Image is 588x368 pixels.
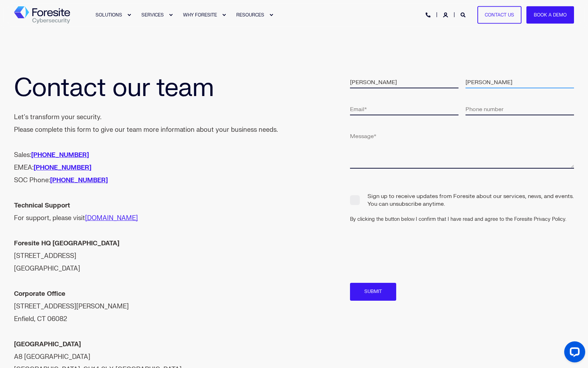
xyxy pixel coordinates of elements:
div: Let's transform your security. [14,111,278,124]
div: Expand RESOURCES [269,13,273,17]
input: Last Name* [465,75,574,88]
span: RESOURCES [236,12,264,18]
span: [STREET_ADDRESS][PERSON_NAME] Enfield, CT 06082 [14,302,129,323]
span: Sign up to receive updates from Foresite about our services, news, and events. You can unsubscrib... [350,192,574,208]
iframe: reCAPTCHA [350,241,440,262]
div: Expand SERVICES [169,13,173,17]
a: Login [443,12,449,18]
a: Open Search [461,12,467,18]
a: [PHONE_NUMBER] [34,164,91,172]
strong: Foresite HQ [GEOGRAPHIC_DATA] [14,239,119,247]
img: Foresite logo, a hexagon shape of blues with a directional arrow to the right hand side, and the ... [14,6,70,24]
h1: Contact our team [14,75,294,101]
div: By clicking the button below I confirm that I have read and agree to the Foresite Privacy Policy. [350,216,581,223]
span: WHY FORESITE [183,12,217,18]
div: Sales: EMEA: SOC Phone: [14,149,278,187]
a: [PHONE_NUMBER] [31,151,89,159]
input: Submit [350,283,396,301]
a: Contact Us [477,6,521,24]
div: Please complete this form to give our team more information about your business needs. [14,124,278,136]
span: SOLUTIONS [96,12,122,18]
a: [DOMAIN_NAME] [85,214,138,222]
iframe: LiveChat chat widget [559,339,588,368]
strong: [GEOGRAPHIC_DATA] [14,340,81,348]
a: Book a Demo [526,6,574,24]
input: Phone number [465,102,574,115]
div: [STREET_ADDRESS] [GEOGRAPHIC_DATA] [14,237,278,275]
input: Email* [350,102,458,115]
div: For support, please visit [14,199,278,225]
div: Expand SOLUTIONS [127,13,131,17]
a: Back to Home [14,6,70,24]
a: [PHONE_NUMBER] [50,176,108,184]
div: Expand WHY FORESITE [222,13,226,17]
strong: Corporate Office [14,290,65,298]
strong: Technical Support [14,202,70,210]
input: First Name* [350,75,458,88]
